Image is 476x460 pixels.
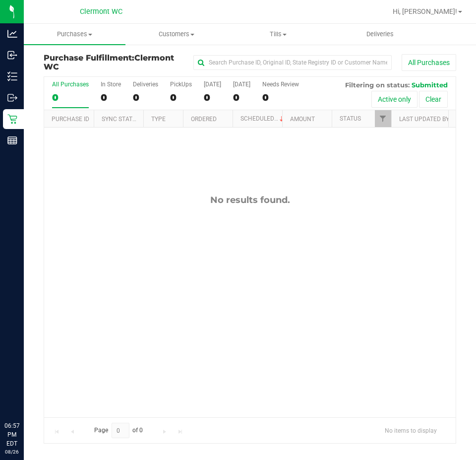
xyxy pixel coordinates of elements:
inline-svg: Analytics [7,29,17,39]
a: Sync Status [102,116,140,123]
span: Clermont WC [80,7,122,16]
button: Clear [419,91,448,108]
a: Customers [125,24,227,45]
a: Purchase ID [52,116,89,123]
a: Amount [290,116,315,123]
span: Filtering on status: [345,81,410,89]
span: Customers [126,30,227,39]
a: Last Updated By [399,116,449,123]
div: 0 [52,92,89,103]
div: In Store [101,81,121,88]
div: Needs Review [262,81,299,88]
div: [DATE] [204,81,221,88]
div: 0 [204,92,221,103]
a: Filter [375,110,391,127]
inline-svg: Reports [7,135,17,145]
inline-svg: Retail [7,114,17,124]
span: Clermont WC [44,53,174,71]
p: 06:57 PM EDT [4,421,19,448]
div: Deliveries [133,81,158,88]
inline-svg: Inventory [7,71,17,81]
a: Tills [227,24,329,45]
div: PickUps [170,81,192,88]
a: Purchases [24,24,125,45]
a: Deliveries [329,24,431,45]
a: Ordered [191,116,217,123]
span: No items to display [377,423,445,438]
div: 0 [101,92,121,103]
div: 0 [262,92,299,103]
input: Search Purchase ID, Original ID, State Registry ID or Customer Name... [193,55,392,70]
a: Scheduled [240,115,286,122]
span: Deliveries [353,30,407,39]
inline-svg: Inbound [7,50,17,60]
span: Submitted [412,81,448,89]
div: No results found. [44,195,456,205]
iframe: Resource center [10,381,40,410]
a: Status [340,115,361,122]
p: 08/26 [4,448,19,456]
span: Purchases [24,30,125,39]
span: Page of 0 [86,423,151,438]
div: [DATE] [233,81,250,88]
h3: Purchase Fulfillment: [44,54,181,71]
a: Type [151,116,166,123]
button: All Purchases [402,54,456,71]
div: 0 [170,92,192,103]
button: Active only [371,91,417,108]
div: 0 [233,92,250,103]
span: Tills [228,30,328,39]
inline-svg: Outbound [7,93,17,103]
div: 0 [133,92,158,103]
div: All Purchases [52,81,89,88]
span: Hi, [PERSON_NAME]! [393,7,457,15]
